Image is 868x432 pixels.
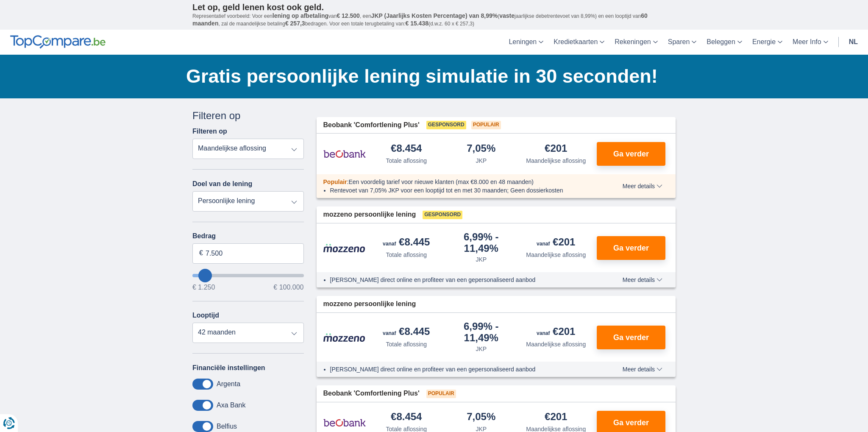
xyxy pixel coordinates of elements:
[597,142,665,166] button: Ga verder
[545,412,567,423] div: €201
[787,30,833,55] a: Meer Info
[476,156,487,165] div: JKP
[192,128,227,135] label: Filteren op
[273,12,328,19] span: lening op afbetaling
[499,12,515,19] span: vaste
[613,244,649,252] span: Ga verder
[623,183,662,189] span: Meer details
[537,237,575,249] div: €201
[323,389,420,399] span: Beobank 'Comfortlening Plus'
[476,345,487,353] div: JKP
[192,180,252,188] label: Doel van de lening
[423,211,462,219] span: Gesponsord
[217,401,245,409] label: Axa Bank
[323,210,416,220] span: mozzeno persoonlijke lening
[476,255,487,264] div: JKP
[616,276,669,283] button: Meer details
[192,109,304,123] div: Filteren op
[323,120,420,130] span: Beobank 'Comfortlening Plus'
[405,20,428,27] span: € 15.438
[526,251,586,259] div: Maandelijkse aflossing
[471,121,501,129] span: Populair
[504,30,548,55] a: Leningen
[330,365,592,373] li: [PERSON_NAME] direct online en profiteer van een gepersonaliseerd aanbod
[337,12,360,19] span: € 12.500
[548,30,609,55] a: Kredietkaarten
[537,326,575,338] div: €201
[192,274,304,277] input: wantToBorrow
[663,30,702,55] a: Sparen
[330,186,592,195] li: Rentevoet van 7,05% JKP voor een looptijd tot en met 30 maanden; Geen dossierkosten
[447,232,515,254] div: 6,99%
[217,423,237,430] label: Belfius
[467,412,495,423] div: 7,05%
[426,390,456,398] span: Populair
[386,251,427,259] div: Totale aflossing
[323,243,366,253] img: product.pl.alt Mozzeno
[323,333,366,342] img: product.pl.alt Mozzeno
[192,2,676,12] p: Let op, geld lenen kost ook geld.
[199,248,203,258] span: €
[192,312,219,319] label: Looptijd
[844,30,863,55] a: nl
[623,277,662,283] span: Meer details
[391,143,422,155] div: €8.454
[330,276,592,284] li: [PERSON_NAME] direct online en profiteer van een gepersonaliseerd aanbod
[616,183,669,190] button: Meer details
[371,12,498,19] span: JKP (Jaarlijks Kosten Percentage) van 8,99%
[526,340,586,348] div: Maandelijkse aflossing
[467,143,495,155] div: 7,05%
[192,232,304,240] label: Bedrag
[186,63,676,89] h1: Gratis persoonlijke lening simulatie in 30 seconden!
[616,366,669,373] button: Meer details
[747,30,787,55] a: Energie
[386,156,427,165] div: Totale aflossing
[701,30,747,55] a: Beleggen
[192,12,676,28] p: Representatief voorbeeld: Voor een van , een ( jaarlijkse debetrentevoet van 8,99%) en een loopti...
[526,156,586,165] div: Maandelijkse aflossing
[323,299,416,309] span: mozzeno persoonlijke lening
[273,284,303,291] span: € 100.000
[609,30,662,55] a: Rekeningen
[597,236,665,260] button: Ga verder
[623,366,662,372] span: Meer details
[317,178,598,186] div: :
[285,20,305,27] span: € 257,3
[426,121,466,129] span: Gesponsord
[192,364,265,372] label: Financiële instellingen
[545,143,567,155] div: €201
[391,412,422,423] div: €8.454
[10,35,106,49] img: TopCompare
[217,380,240,388] label: Argenta
[383,326,430,338] div: €8.445
[447,321,515,343] div: 6,99%
[323,143,366,164] img: product.pl.alt Beobank
[383,237,430,249] div: €8.445
[323,178,347,185] span: Populair
[348,178,534,185] span: Een voordelig tarief voor nieuwe klanten (max €8.000 en 48 maanden)
[192,284,215,291] span: € 1.250
[386,340,427,348] div: Totale aflossing
[613,150,649,158] span: Ga verder
[613,334,649,341] span: Ga verder
[192,12,648,27] span: 60 maanden
[613,419,649,426] span: Ga verder
[597,326,665,349] button: Ga verder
